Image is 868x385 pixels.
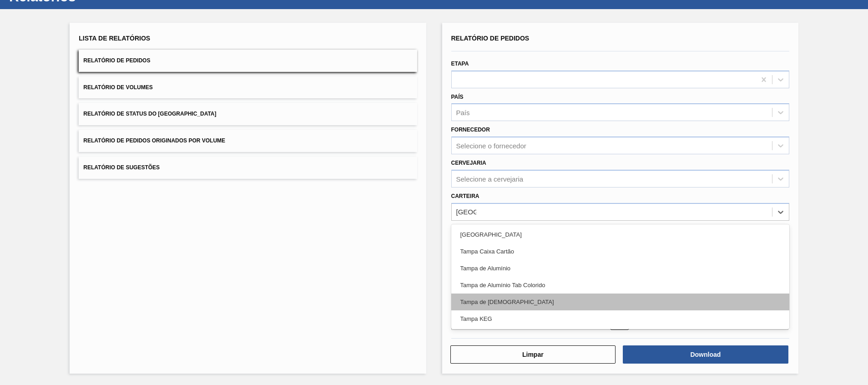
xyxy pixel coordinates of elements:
span: Relatório de Sugestões [83,164,160,171]
span: Lista de Relatórios [79,35,150,42]
div: Selecione o fornecedor [456,142,526,150]
button: Relatório de Pedidos [79,50,417,72]
div: Tampa de Alumínio [451,260,789,277]
button: Relatório de Volumes [79,76,417,99]
button: Download [623,345,788,364]
button: Relatório de Pedidos Originados por Volume [79,130,417,152]
div: País [456,109,470,117]
button: Relatório de Sugestões [79,157,417,179]
span: Relatório de Volumes [83,84,152,91]
button: Limpar [450,345,616,364]
label: Etapa [451,61,469,67]
span: Relatório de Status do [GEOGRAPHIC_DATA] [83,111,216,117]
span: Relatório de Pedidos [451,35,530,42]
div: Tampa KEG [451,310,789,327]
div: Tampa Caixa Cartão [451,243,789,260]
label: País [451,94,464,100]
label: Cervejaria [451,160,486,166]
div: Tampa de Alumínio Tab Colorido [451,277,789,294]
div: [GEOGRAPHIC_DATA] [451,226,789,243]
label: Fornecedor [451,127,490,133]
span: Relatório de Pedidos Originados por Volume [83,137,225,144]
label: Carteira [451,193,479,199]
div: Selecione a cervejaria [456,175,524,182]
span: Relatório de Pedidos [83,57,150,64]
div: Tampa de [DEMOGRAPHIC_DATA] [451,294,789,310]
button: Relatório de Status do [GEOGRAPHIC_DATA] [79,103,417,125]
